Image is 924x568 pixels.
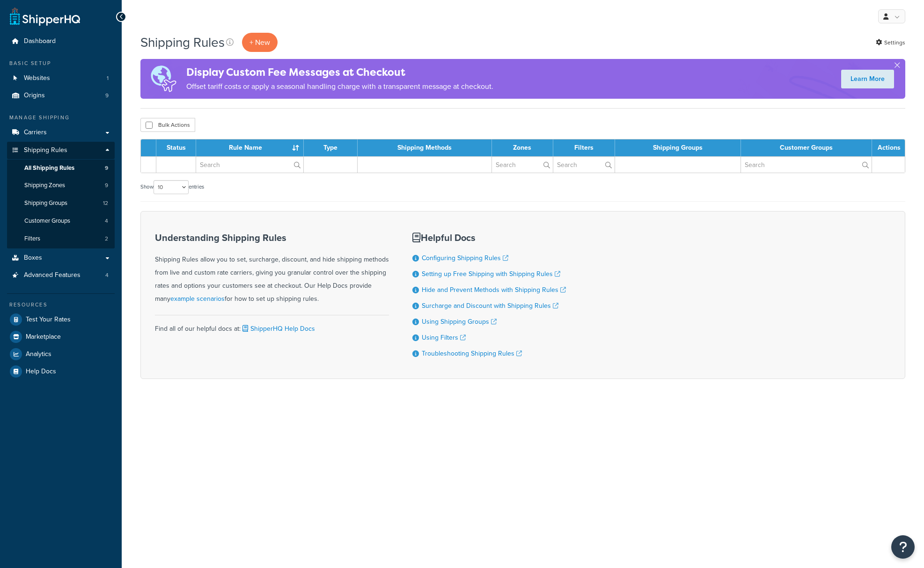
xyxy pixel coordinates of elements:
[155,233,389,306] div: Shipping Rules allow you to set, surcharge, discount, and hide shipping methods from live and cus...
[196,157,303,173] input: Search
[7,230,115,248] a: Filters 2
[241,324,315,334] a: ShipperHQ Help Docs
[140,33,225,51] h1: Shipping Rules
[741,157,872,173] input: Search
[7,177,115,194] a: Shipping Zones 9
[24,129,47,137] span: Carriers
[872,139,905,156] th: Actions
[422,333,466,342] a: Using Filters
[107,74,109,82] span: 1
[140,180,204,194] label: Show entries
[103,199,108,207] span: 12
[170,294,225,304] a: example scenarios
[242,33,278,52] p: + New
[358,139,492,156] th: Shipping Methods
[26,350,51,358] span: Analytics
[154,180,189,194] select: Showentries
[105,182,108,189] span: 9
[7,212,115,230] li: Customer Groups
[105,92,109,100] span: 9
[24,92,45,100] span: Origins
[304,139,357,156] th: Type
[24,37,56,45] span: Dashboard
[7,59,115,67] div: Basic Setup
[140,118,195,132] button: Bulk Actions
[186,80,493,93] p: Offset tariff costs or apply a seasonal handling charge with a transparent message at checkout.
[7,195,115,212] a: Shipping Groups 12
[422,269,560,279] a: Setting up Free Shipping with Shipping Rules
[876,36,905,49] a: Settings
[24,146,67,154] span: Shipping Rules
[7,142,115,248] li: Shipping Rules
[24,199,67,207] span: Shipping Groups
[26,368,56,376] span: Help Docs
[492,139,553,156] th: Zones
[7,33,115,50] a: Dashboard
[24,271,81,279] span: Advanced Features
[7,87,115,104] li: Origins
[7,328,115,345] a: Marketplace
[26,316,71,324] span: Test Your Rates
[7,142,115,159] a: Shipping Rules
[422,285,566,295] a: Hide and Prevent Methods with Shipping Rules
[7,87,115,104] a: Origins 9
[24,254,42,262] span: Boxes
[156,139,196,156] th: Status
[7,124,115,141] a: Carriers
[7,195,115,212] li: Shipping Groups
[105,235,108,243] span: 2
[7,70,115,87] a: Websites 1
[186,65,493,80] h4: Display Custom Fee Messages at Checkout
[105,217,108,225] span: 4
[24,182,65,189] span: Shipping Zones
[422,253,508,263] a: Configuring Shipping Rules
[422,301,558,311] a: Surcharge and Discount with Shipping Rules
[196,139,304,156] th: Rule Name
[7,267,115,284] a: Advanced Features 4
[841,70,894,88] a: Learn More
[422,349,522,358] a: Troubleshooting Shipping Rules
[105,271,109,279] span: 4
[7,160,115,177] a: All Shipping Rules 9
[7,70,115,87] li: Websites
[24,164,74,172] span: All Shipping Rules
[7,346,115,363] a: Analytics
[553,157,615,173] input: Search
[7,212,115,230] a: Customer Groups 4
[412,233,566,243] h3: Helpful Docs
[26,333,61,341] span: Marketplace
[7,160,115,177] li: All Shipping Rules
[7,249,115,267] a: Boxes
[140,59,186,99] img: duties-banner-06bc72dcb5fe05cb3f9472aba00be2ae8eb53ab6f0d8bb03d382ba314ac3c341.png
[492,157,553,173] input: Search
[7,267,115,284] li: Advanced Features
[553,139,615,156] th: Filters
[891,535,915,559] button: Open Resource Center
[155,233,389,243] h3: Understanding Shipping Rules
[24,74,50,82] span: Websites
[615,139,741,156] th: Shipping Groups
[24,217,70,225] span: Customer Groups
[7,311,115,328] a: Test Your Rates
[422,317,497,327] a: Using Shipping Groups
[105,164,108,172] span: 9
[741,139,872,156] th: Customer Groups
[7,177,115,194] li: Shipping Zones
[7,301,115,309] div: Resources
[7,363,115,380] a: Help Docs
[24,235,40,243] span: Filters
[7,114,115,122] div: Manage Shipping
[155,315,389,335] div: Find all of our helpful docs at:
[10,7,80,26] a: ShipperHQ Home
[7,230,115,248] li: Filters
